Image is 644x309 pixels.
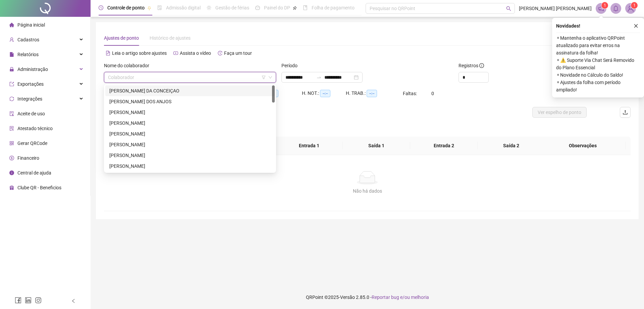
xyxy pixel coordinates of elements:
span: audit [9,111,14,116]
span: Novidades ! [556,22,580,30]
span: Exportações [17,81,44,87]
label: Nome do colaborador [104,62,154,69]
div: HE 3: [258,90,302,97]
th: Observações [540,137,626,155]
span: file [9,52,14,57]
span: Histórico de ajustes [150,35,191,41]
span: pushpin [147,6,151,10]
span: ⚬ Novidade no Cálculo do Saldo! [556,71,640,79]
span: filter [262,75,266,79]
span: Aceite de uso [17,111,45,116]
sup: 1 [601,2,608,9]
div: [PERSON_NAME] [109,109,271,116]
span: Clube QR - Beneficios [17,185,61,190]
span: dollar [9,156,14,160]
span: swap-right [316,75,322,80]
span: qrcode [9,141,14,146]
th: Saída 2 [478,137,545,155]
span: upload [623,110,628,115]
span: Admissão digital [166,5,201,10]
span: sun [207,5,211,10]
div: GABRIELA BATISTA DOS SANTOS [105,150,275,161]
button: Ver espelho de ponto [532,107,587,118]
span: history [218,51,222,55]
span: Registros [459,62,484,69]
span: --:-- [367,90,377,97]
div: [PERSON_NAME] [109,162,271,170]
span: Reportar bug e/ou melhoria [372,295,429,300]
span: 1 [604,3,606,8]
span: Versão [340,295,355,300]
span: user-add [9,37,14,42]
div: EDNEIA SANTOS DOS ANJOS [105,96,275,107]
span: to [316,75,322,80]
div: EDUARDA MUNIZ DA SILVA [105,107,275,118]
div: ELIZANETE MIRANDA DUARTE [105,139,275,150]
div: Não há dados [112,187,623,195]
span: ⚬ ⚠️ Suporte Via Chat Será Removido do Plano Essencial [556,56,640,71]
div: [PERSON_NAME] [109,141,271,148]
span: Atestado técnico [17,126,53,131]
div: [PERSON_NAME] [109,130,271,138]
div: [PERSON_NAME] DOS ANJOS [109,98,271,105]
span: Faça um tour [224,50,252,56]
span: instagram [35,297,42,304]
th: Entrada 2 [410,137,478,155]
span: Painel do DP [264,5,290,10]
span: file-text [106,51,110,55]
span: linkedin [25,297,32,304]
span: Relatórios [17,52,39,57]
span: 1 [633,3,636,8]
div: [PERSON_NAME] [109,152,271,159]
div: H. NOT.: [302,90,346,97]
span: left [71,299,76,303]
span: home [9,23,14,27]
div: GEOVAINE PEREIRA SILVA PIMENTA [105,161,275,171]
span: --:-- [320,90,330,97]
footer: QRPoint © 2025 - 2.85.0 - [91,285,644,309]
span: Gerar QRCode [17,141,47,146]
span: Observações [545,142,620,149]
span: file-done [157,5,162,10]
span: Leia o artigo sobre ajustes [112,50,167,56]
span: info-circle [479,63,484,68]
span: Central de ajuda [17,170,51,176]
span: ⚬ Ajustes da folha com período ampliado! [556,79,640,93]
span: gift [9,185,14,190]
span: Folha de pagamento [312,5,355,10]
span: dashboard [255,5,260,10]
span: Página inicial [17,22,45,28]
span: facebook [15,297,21,304]
span: book [303,5,308,10]
span: Controle de ponto [107,5,145,10]
span: Financeiro [17,155,39,161]
span: Assista o vídeo [180,50,211,56]
div: H. TRAB.: [346,90,403,97]
span: Cadastros [17,37,39,42]
span: export [9,82,14,86]
span: sync [9,96,14,101]
th: Saída 1 [343,137,410,155]
sup: Atualize o seu contato no menu Meus Dados [631,2,638,9]
span: ⚬ Mantenha o aplicativo QRPoint atualizado para evitar erros na assinatura da folha! [556,34,640,56]
span: pushpin [293,6,297,10]
span: Administração [17,67,48,72]
span: Ajustes de ponto [104,35,139,41]
div: [PERSON_NAME] DA CONCEIÇAO [109,87,271,94]
div: ANTONIA IOLANDA DA CONCEIÇAO [105,85,275,96]
span: lock [9,67,14,72]
label: Período [281,62,302,69]
span: [PERSON_NAME] [PERSON_NAME] [519,5,592,12]
span: 0 [431,91,434,96]
span: bell [613,5,619,11]
span: Integrações [17,96,42,102]
span: Faltas: [403,91,418,96]
span: info-circle [9,170,14,175]
div: ELAINE BALTAZAR DE MELO [105,118,275,128]
span: solution [9,126,14,131]
th: Entrada 1 [275,137,343,155]
span: clock-circle [99,5,103,10]
span: youtube [173,51,178,55]
span: notification [598,5,604,11]
span: down [268,75,272,79]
